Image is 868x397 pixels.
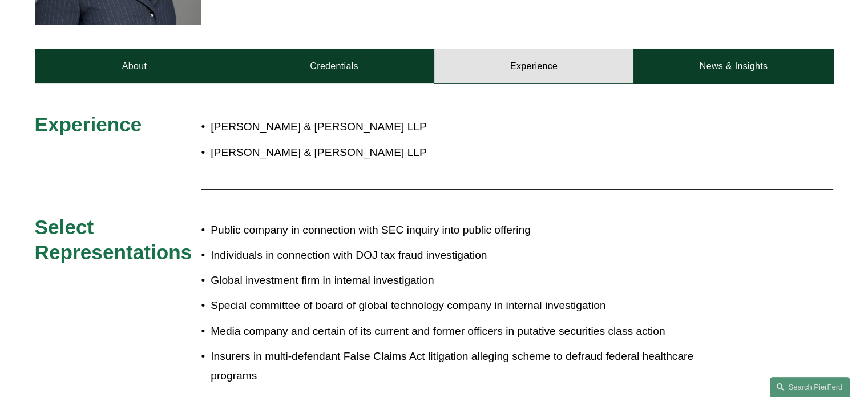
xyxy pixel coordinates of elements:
p: Public company in connection with SEC inquiry into public offering [211,220,733,240]
p: Global investment firm in internal investigation [211,271,733,291]
p: Special committee of board of global technology company in internal investigation [211,296,733,316]
p: [PERSON_NAME] & [PERSON_NAME] LLP [211,117,733,137]
p: Media company and certain of its current and former officers in putative securities class action [211,322,733,342]
a: News & Insights [633,49,833,83]
a: About [35,49,235,83]
p: Insurers in multi-defendant False Claims Act litigation alleging scheme to defraud federal health... [211,347,733,386]
span: Experience [35,113,142,135]
p: Individuals in connection with DOJ tax fraud investigation [211,246,733,266]
p: [PERSON_NAME] & [PERSON_NAME] LLP [211,143,733,163]
a: Credentials [235,49,434,83]
a: Search this site [770,377,850,397]
span: Select Representations [35,216,192,263]
a: Experience [434,49,634,83]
